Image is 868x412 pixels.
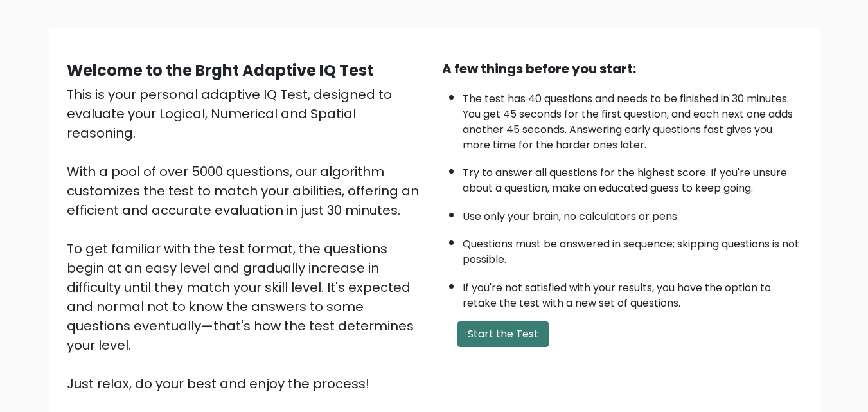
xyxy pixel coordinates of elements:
li: Try to answer all questions for the highest score. If you're unsure about a question, make an edu... [463,159,802,196]
li: Questions must be answered in sequence; skipping questions is not possible. [463,230,802,267]
button: Start the Test [457,321,549,347]
div: A few things before you start: [442,59,802,78]
div: This is your personal adaptive IQ Test, designed to evaluate your Logical, Numerical and Spatial ... [67,85,427,393]
li: If you're not satisfied with your results, you have the option to retake the test with a new set ... [463,274,802,311]
li: Use only your brain, no calculators or pens. [463,202,802,224]
b: Welcome to the Brght Adaptive IQ Test [67,60,373,81]
li: The test has 40 questions and needs to be finished in 30 minutes. You get 45 seconds for the firs... [463,85,802,153]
